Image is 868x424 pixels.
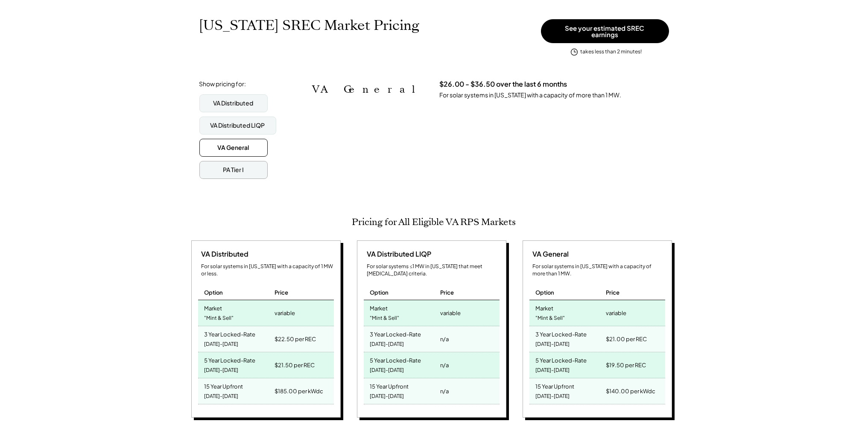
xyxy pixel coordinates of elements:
div: Option [536,289,555,296]
div: variable [275,307,295,319]
div: VA Distributed LIQP [210,121,265,130]
div: $21.00 per REC [606,333,647,345]
div: Market [536,302,554,312]
div: Market [370,302,388,312]
div: 5 Year Locked-Rate [536,354,587,364]
div: VA Distributed [213,99,254,108]
h1: [US_STATE] SREC Market Pricing [199,17,420,34]
h2: Pricing for All Eligible VA RPS Markets [352,216,516,228]
div: 5 Year Locked-Rate [370,354,421,364]
div: Price [606,289,620,296]
div: Market [205,302,222,312]
div: Price [275,289,288,296]
div: variable [606,307,626,319]
div: 15 Year Upfront [370,380,409,390]
div: [DATE]-[DATE] [536,365,570,376]
div: Option [205,289,223,296]
div: [DATE]-[DATE] [370,365,404,376]
div: For solar systems in [US_STATE] with a capacity of more than 1 MW. [533,263,665,278]
div: [DATE]-[DATE] [205,365,239,376]
div: [DATE]-[DATE] [205,339,239,350]
div: [DATE]-[DATE] [370,339,404,350]
div: VA Distributed LIQP [364,249,432,259]
div: 15 Year Upfront [205,380,243,390]
div: 3 Year Locked-Rate [370,328,421,338]
div: "Mint & Sell" [536,313,565,324]
h3: $26.00 - $36.50 over the last 6 months [440,80,567,89]
div: $19.50 per REC [606,359,646,371]
div: [DATE]-[DATE] [536,391,570,402]
div: Option [370,289,389,296]
button: See your estimated SREC earnings [541,19,669,43]
div: $140.00 per kWdc [606,385,655,397]
div: $185.00 per kWdc [275,385,323,397]
div: For solar systems in [US_STATE] with a capacity of more than 1 MW. [440,91,622,99]
div: [DATE]-[DATE] [205,391,239,402]
div: Show pricing for: [199,80,246,88]
div: $21.50 per REC [275,359,315,371]
div: For solar systems in [US_STATE] with a capacity of 1 MW or less. [202,263,334,278]
div: "Mint & Sell" [370,313,400,324]
div: n/a [440,385,449,397]
div: 15 Year Upfront [536,380,575,390]
div: "Mint & Sell" [205,313,234,324]
div: PA Tier I [223,166,244,174]
div: VA Distributed [198,249,249,259]
h2: VA General [313,83,427,96]
div: VA General [529,249,569,259]
div: $22.50 per REC [275,333,316,345]
div: 3 Year Locked-Rate [205,328,256,338]
div: n/a [440,359,449,371]
div: takes less than 2 minutes! [581,48,642,56]
div: n/a [440,333,449,345]
div: [DATE]-[DATE] [370,391,404,402]
div: For solar systems ≤1 MW in [US_STATE] that meet [MEDICAL_DATA] criteria. [367,263,500,278]
div: variable [440,307,461,319]
div: 5 Year Locked-Rate [205,354,256,364]
div: 3 Year Locked-Rate [536,328,587,338]
div: [DATE]-[DATE] [536,339,570,350]
div: VA General [218,143,249,152]
div: Price [440,289,454,296]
